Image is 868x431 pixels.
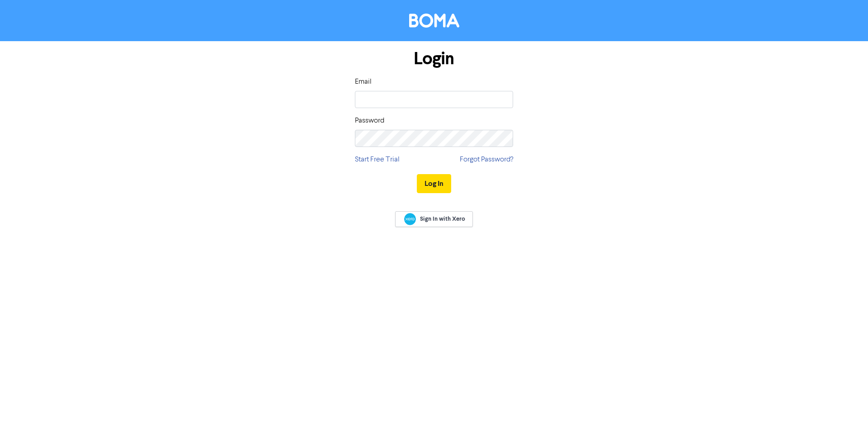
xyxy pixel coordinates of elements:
[355,48,513,69] h1: Login
[355,115,384,126] label: Password
[460,154,513,165] a: Forgot Password?
[417,174,451,193] button: Log In
[355,76,372,87] label: Email
[420,215,465,223] span: Sign In with Xero
[395,211,473,227] a: Sign In with Xero
[404,213,416,225] img: Xero logo
[355,154,400,165] a: Start Free Trial
[409,14,459,28] img: BOMA Logo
